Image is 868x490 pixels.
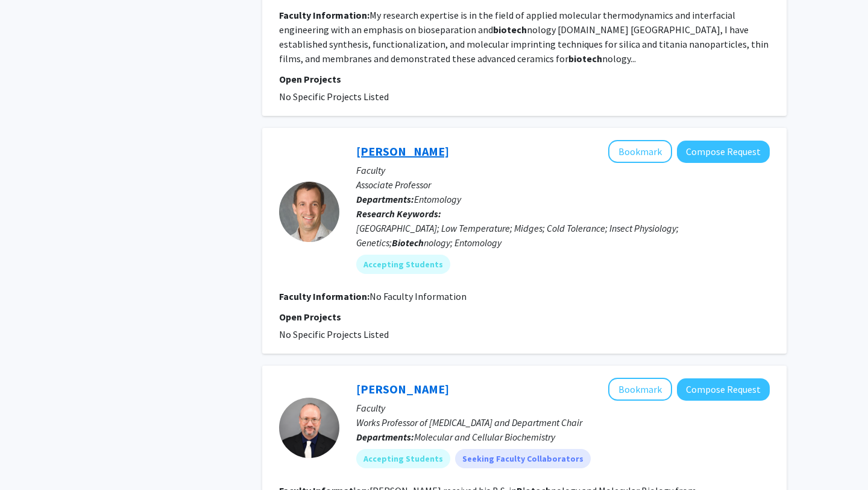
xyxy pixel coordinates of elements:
[356,144,449,159] a: [PERSON_NAME]
[356,221,770,250] div: [GEOGRAPHIC_DATA]; Low Temperature; Midges; Cold Tolerance; Insect Physiology; Genetics; nology; ...
[356,208,441,220] b: Research Keywords:
[493,24,527,36] b: biotech
[356,431,414,443] b: Departments:
[677,141,770,163] button: Compose Request to Nicholas Teets
[356,177,770,192] p: Associate Professor
[356,415,770,430] p: Works Professor of [MEDICAL_DATA] and Department Chair
[356,163,770,177] p: Faculty
[356,401,770,415] p: Faculty
[279,328,389,340] span: No Specific Projects Listed
[414,431,555,443] span: Molecular and Cellular Biochemistry
[279,310,770,324] p: Open Projects
[356,449,450,468] mat-chip: Accepting Students
[356,193,414,205] b: Departments:
[279,9,769,65] fg-read-more: My research expertise is in the field of applied molecular thermodynamics and interfacial enginee...
[455,449,591,468] mat-chip: Seeking Faculty Collaborators
[279,290,370,302] b: Faculty Information:
[279,72,770,86] p: Open Projects
[608,140,672,163] button: Add Nicholas Teets to Bookmarks
[356,255,450,274] mat-chip: Accepting Students
[414,193,461,205] span: Entomology
[279,91,389,103] span: No Specific Projects Listed
[392,237,424,249] b: Biotech
[370,290,467,302] span: No Faculty Information
[677,378,770,401] button: Compose Request to Noah Weisleder
[279,9,370,21] b: Faculty Information:
[356,381,449,396] a: [PERSON_NAME]
[608,378,672,401] button: Add Noah Weisleder to Bookmarks
[568,52,602,65] b: biotech
[9,436,51,481] iframe: Chat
